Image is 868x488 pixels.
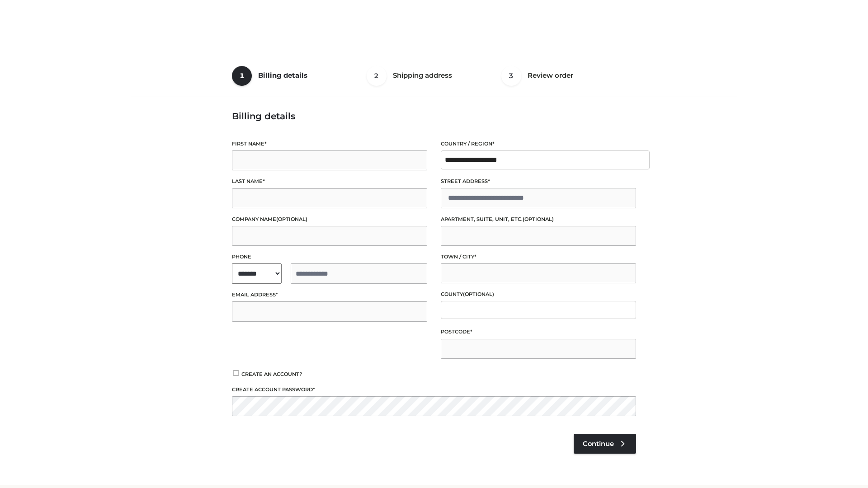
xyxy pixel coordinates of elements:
span: Shipping address [393,71,452,80]
span: Review order [528,71,573,80]
span: Create an account? [241,371,302,377]
span: Billing details [258,71,307,80]
label: Phone [232,253,427,261]
label: Company name [232,215,427,224]
span: 2 [367,66,387,86]
label: Postcode [441,328,636,336]
h3: Billing details [232,111,636,122]
label: First name [232,140,427,148]
a: Continue [574,434,636,454]
span: (optional) [276,216,307,222]
span: (optional) [463,291,494,297]
span: 3 [501,66,521,86]
label: Last name [232,177,427,186]
label: Create account password [232,385,636,394]
span: (optional) [523,216,554,222]
input: Create an account? [232,370,240,376]
label: Street address [441,177,636,186]
label: Town / City [441,253,636,261]
label: Country / Region [441,140,636,148]
label: County [441,290,636,299]
label: Apartment, suite, unit, etc. [441,215,636,224]
label: Email address [232,291,427,299]
span: Continue [583,440,614,448]
span: 1 [232,66,252,86]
